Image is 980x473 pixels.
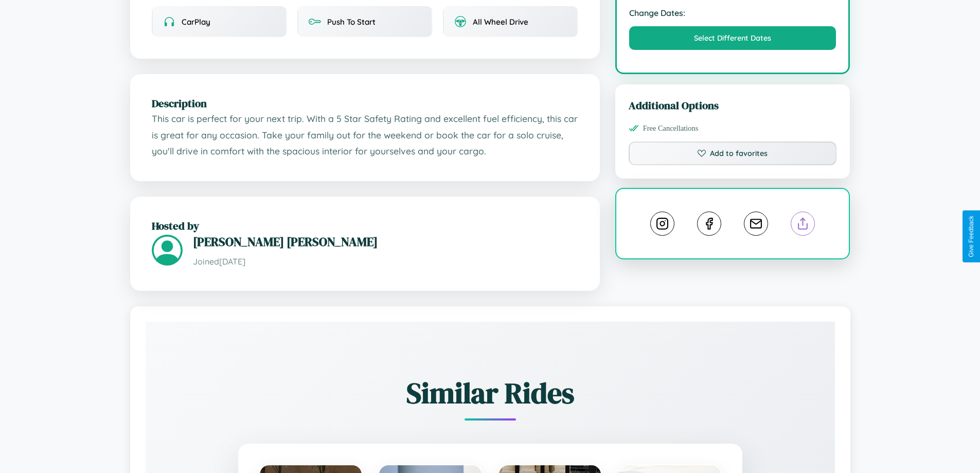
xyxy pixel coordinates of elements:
[327,17,376,27] span: Push To Start
[629,142,837,165] button: Add to favorites
[152,111,578,160] p: This car is perfect for your next trip. With a 5 Star Safety Rating and excellent fuel efficiency...
[643,124,699,133] span: Free Cancellations
[193,254,578,269] p: Joined [DATE]
[152,218,578,233] h2: Hosted by
[152,96,578,111] h2: Description
[968,216,975,257] div: Give Feedback
[182,17,210,27] span: CarPlay
[629,8,836,18] strong: Change Dates:
[473,17,528,27] span: All Wheel Drive
[182,373,799,413] h2: Similar Rides
[193,233,578,250] h3: [PERSON_NAME] [PERSON_NAME]
[629,98,837,113] h3: Additional Options
[629,26,836,50] button: Select Different Dates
